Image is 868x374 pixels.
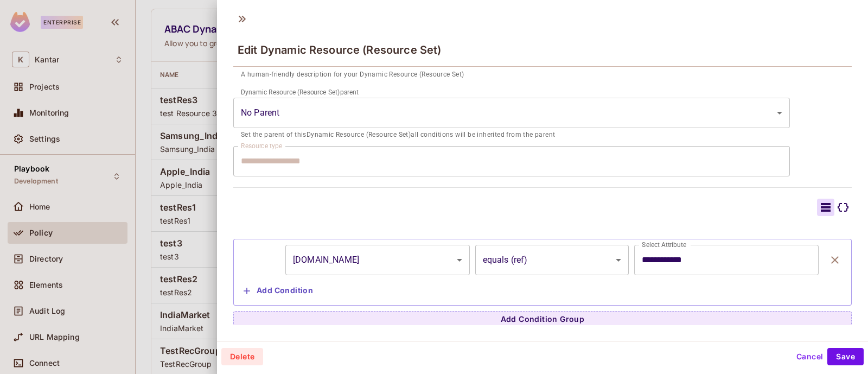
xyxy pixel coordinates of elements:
[827,348,864,365] button: Save
[642,240,686,249] label: Select Attribute
[475,245,629,275] div: equals (ref)
[792,348,827,365] button: Cancel
[241,69,782,80] p: A human-friendly description for your Dynamic Resource (Resource Set)
[285,245,470,275] div: [DOMAIN_NAME]
[241,141,282,150] label: Resource type
[233,311,852,328] button: Add Condition Group
[241,130,782,141] p: Set the parent of this Dynamic Resource (Resource Set) all conditions will be inherited from the ...
[241,87,359,97] label: Dynamic Resource (Resource Set) parent
[239,282,317,300] button: Add Condition
[233,98,790,128] div: Without label
[238,43,441,56] span: Edit Dynamic Resource (Resource Set)
[221,348,263,365] button: Delete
